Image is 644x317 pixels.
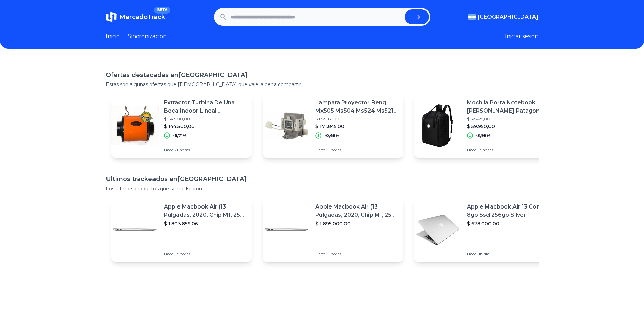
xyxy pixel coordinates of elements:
p: $ 171.845,00 [315,123,398,130]
p: Mochila Porta Notebook [PERSON_NAME] Patagonia [467,99,549,115]
p: Extractor Turbina De Una Boca Indoor Lineal Mobygrow!! [164,99,246,115]
p: Hace 18 horas [164,251,246,257]
a: Featured imageLampara Proyector Benq Mx505 Ms504 Ms524 Ms521p 5j.j9r05.001$ 172.981,00$ 171.845,0... [263,93,403,158]
img: Featured image [414,102,461,149]
img: MercadoTrack [106,11,117,22]
p: $ 678.000,00 [467,220,549,227]
a: Sincronizacion [128,32,167,41]
button: [GEOGRAPHIC_DATA] [468,13,539,21]
span: [GEOGRAPHIC_DATA] [478,13,539,21]
p: -3,96% [476,133,491,138]
p: Hace 21 horas [315,251,398,257]
p: Apple Macbook Air (13 Pulgadas, 2020, Chip M1, 256 Gb De Ssd, 8 Gb De Ram) - Plata [315,203,398,219]
a: Featured imageApple Macbook Air (13 Pulgadas, 2020, Chip M1, 256 Gb De Ssd, 8 Gb De Ram) - Plata$... [263,197,403,262]
p: $ 1.895.000,00 [315,220,398,227]
a: Featured imageApple Macbook Air (13 Pulgadas, 2020, Chip M1, 256 Gb De Ssd, 8 Gb De Ram) - Plata$... [111,197,252,262]
p: Estas son algunas ofertas que [DEMOGRAPHIC_DATA] que vale la pena compartir. [106,81,539,88]
p: $ 62.425,00 [467,116,549,122]
p: $ 144.500,00 [164,123,246,130]
img: Featured image [111,102,159,149]
img: Featured image [111,206,159,253]
span: MercadoTrack [119,13,165,21]
p: Hace un día [467,251,549,257]
img: Featured image [263,102,310,149]
a: Featured imageApple Macbook Air 13 Core I5 8gb Ssd 256gb Silver$ 678.000,00Hace un día [414,197,555,262]
img: Argentina [468,14,476,20]
a: Inicio [106,32,120,41]
p: $ 1.803.859,06 [164,220,246,227]
img: Featured image [414,206,461,253]
img: Featured image [263,206,310,253]
p: Apple Macbook Air 13 Core I5 8gb Ssd 256gb Silver [467,203,549,219]
p: Los ultimos productos que se trackearon. [106,185,539,192]
p: $ 59.950,00 [467,123,549,130]
p: Lampara Proyector Benq Mx505 Ms504 Ms524 Ms521p 5j.j9r05.001 [315,99,398,115]
h1: Ofertas destacadas en [GEOGRAPHIC_DATA] [106,70,539,80]
p: Hace 21 horas [164,147,246,153]
p: Hace 21 horas [315,147,398,153]
p: $ 154.900,00 [164,116,246,122]
a: Featured imageMochila Porta Notebook [PERSON_NAME] Patagonia$ 62.425,00$ 59.950,00-3,96%Hace 18 h... [414,93,555,158]
p: -0,66% [324,133,339,138]
p: $ 172.981,00 [315,116,398,122]
h1: Ultimos trackeados en [GEOGRAPHIC_DATA] [106,174,539,184]
a: Featured imageExtractor Turbina De Una Boca Indoor Lineal Mobygrow!!$ 154.900,00$ 144.500,00-6,71... [111,93,252,158]
p: Hace 18 horas [467,147,549,153]
p: Apple Macbook Air (13 Pulgadas, 2020, Chip M1, 256 Gb De Ssd, 8 Gb De Ram) - Plata [164,203,246,219]
button: Iniciar sesion [505,32,539,41]
a: MercadoTrackBETA [106,11,165,22]
span: BETA [154,7,170,14]
p: -6,71% [173,133,187,138]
